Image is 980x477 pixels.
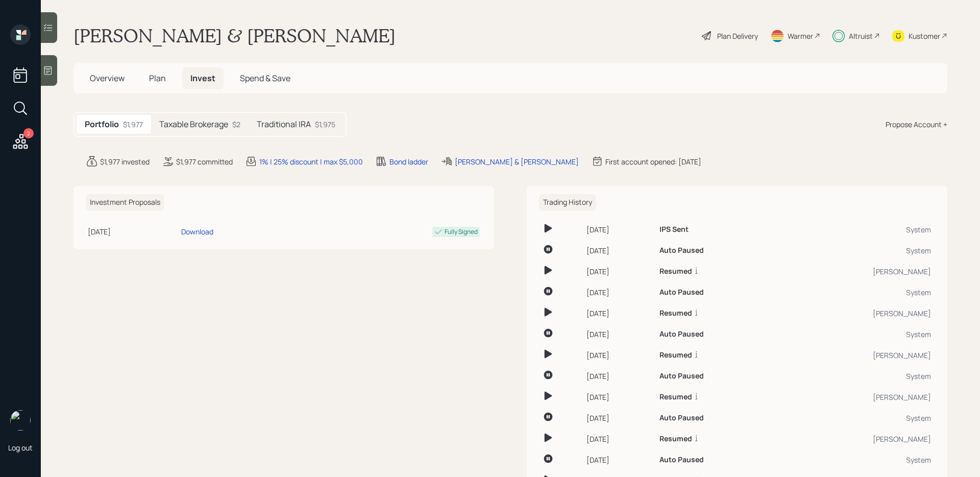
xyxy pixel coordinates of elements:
span: Invest [190,73,215,84]
div: [DATE] [586,392,651,402]
div: [DATE] [586,371,651,381]
div: $1,977 [123,119,143,130]
h5: Taxable Brokerage [159,120,228,129]
h6: Investment Proposals [86,194,164,211]
div: Altruist [849,31,873,41]
div: [DATE] [586,266,651,277]
h6: Auto Paused [659,246,704,255]
div: [PERSON_NAME] [783,308,931,319]
span: Spend & Save [240,73,290,84]
h6: Resumed [659,267,692,276]
div: [PERSON_NAME] & [PERSON_NAME] [455,156,579,167]
div: Bond ladder [389,156,428,167]
h5: Portfolio [85,120,119,129]
div: [DATE] [586,455,651,465]
h1: [PERSON_NAME] & [PERSON_NAME] [73,25,396,47]
div: Propose Account + [886,119,947,130]
div: System [783,413,931,423]
div: [DATE] [88,226,177,237]
h6: Resumed [659,435,692,443]
div: System [783,329,931,340]
img: sami-boghos-headshot.png [10,410,31,431]
div: System [783,245,931,256]
h6: Auto Paused [659,330,704,339]
div: [PERSON_NAME] [783,266,931,277]
div: [PERSON_NAME] [783,350,931,361]
h6: Resumed [659,393,692,401]
span: Plan [149,73,166,84]
div: System [783,224,931,235]
div: Kustomer [909,31,940,41]
div: Plan Delivery [717,31,758,41]
div: Fully Signed [445,227,478,236]
div: $1,977 committed [176,156,233,167]
h6: Trading History [539,194,596,211]
div: [DATE] [586,413,651,423]
h6: Auto Paused [659,456,704,464]
div: [DATE] [586,287,651,298]
div: Download [181,226,213,237]
div: 1% | 25% discount | max $5,000 [259,156,363,167]
div: [DATE] [586,350,651,361]
h6: Resumed [659,309,692,318]
div: System [783,287,931,298]
h6: Auto Paused [659,372,704,380]
div: System [783,371,931,381]
h6: Resumed [659,351,692,360]
div: [DATE] [586,308,651,319]
div: [DATE] [586,224,651,235]
div: Warmer [788,31,813,41]
h6: Auto Paused [659,288,704,297]
div: [DATE] [586,245,651,256]
div: First account opened: [DATE] [605,156,701,167]
div: [PERSON_NAME] [783,392,931,402]
div: System [783,455,931,465]
div: $2 [232,119,240,130]
h6: Auto Paused [659,414,704,422]
div: [PERSON_NAME] [783,434,931,444]
div: 2 [23,128,34,138]
div: Log out [8,443,33,452]
div: [DATE] [586,434,651,444]
div: [DATE] [586,329,651,340]
div: $1,975 [315,119,335,130]
h5: Traditional IRA [257,120,311,129]
h6: IPS Sent [659,225,689,234]
div: $1,977 invested [100,156,150,167]
span: Overview [90,73,125,84]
